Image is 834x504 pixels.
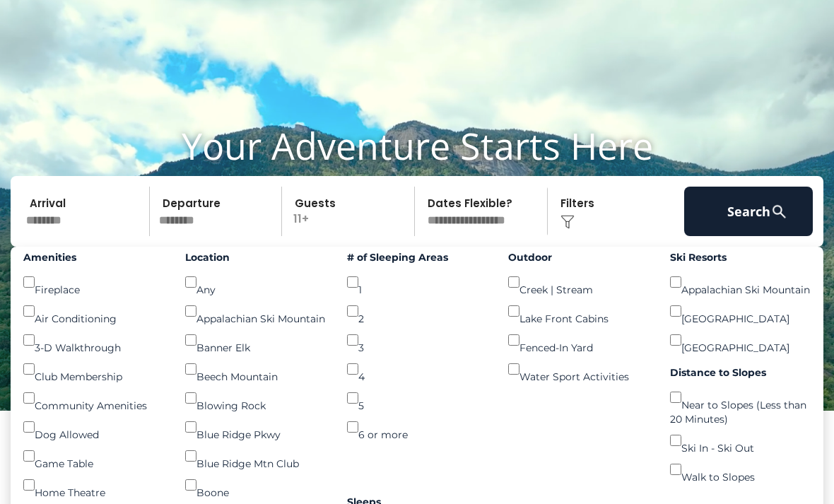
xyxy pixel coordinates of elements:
[670,268,811,297] div: Appalachian Ski Mountain
[185,384,326,413] div: Blowing Rock
[185,250,326,264] label: Location
[347,250,488,264] label: # of Sleeping Areas
[23,250,164,264] label: Amenities
[23,355,164,384] div: Club Membership
[508,326,649,355] div: Fenced-In Yard
[508,355,649,384] div: Water Sport Activities
[23,326,164,355] div: 3-D Walkthrough
[508,268,649,297] div: Creek | Stream
[185,355,326,384] div: Beech Mountain
[23,384,164,413] div: Community Amenities
[347,297,488,326] div: 2
[11,124,823,168] h1: Your Adventure Starts Here
[23,297,164,326] div: Air Conditioning
[185,297,326,326] div: Appalachian Ski Mountain
[347,384,488,413] div: 5
[670,250,811,264] label: Ski Resorts
[670,426,811,455] div: Ski In - Ski Out
[185,268,326,297] div: Any
[670,365,811,380] label: Distance to Slopes
[185,326,326,355] div: Banner Elk
[508,250,649,264] label: Outdoor
[560,215,575,229] img: filter--v1.png
[508,297,649,326] div: Lake Front Cabins
[23,471,164,500] div: Home Theatre
[347,355,488,384] div: 4
[770,203,788,221] img: search-regular-white.png
[670,455,811,484] div: Walk to Slopes
[347,268,488,297] div: 1
[185,471,326,500] div: Boone
[23,413,164,442] div: Dog Allowed
[347,413,488,442] div: 6 or more
[347,326,488,355] div: 3
[670,383,811,426] div: Near to Slopes (Less than 20 Minutes)
[23,442,164,471] div: Game Table
[185,442,326,471] div: Blue Ridge Mtn Club
[185,413,326,442] div: Blue Ridge Pkwy
[23,268,164,297] div: Fireplace
[670,326,811,355] div: [GEOGRAPHIC_DATA]
[684,187,813,236] button: Search
[670,297,811,326] div: [GEOGRAPHIC_DATA]
[286,187,414,236] p: 11+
